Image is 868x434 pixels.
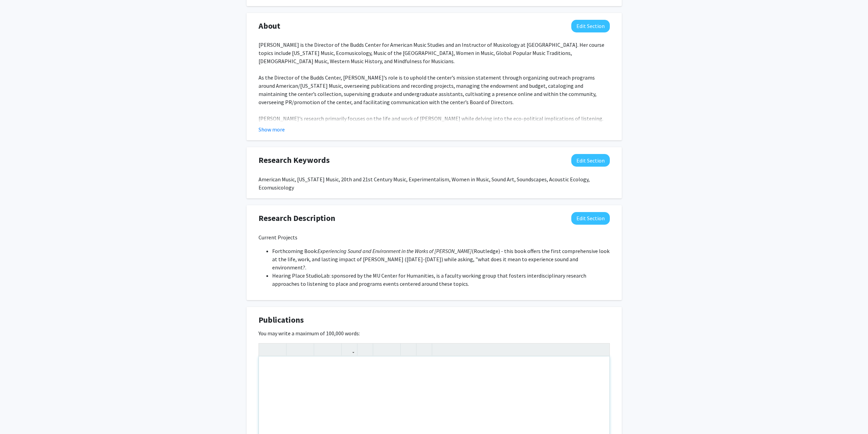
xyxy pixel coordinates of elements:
[316,344,328,355] button: Superscript
[359,344,371,355] button: Insert Image
[259,329,360,337] label: You may write a maximum of 100,000 words:
[318,248,472,254] em: Experiencing Sound and Environment in the Works of [PERSON_NAME]
[259,314,304,326] span: Publications
[300,344,312,355] button: Emphasis (Ctrl + I)
[418,344,430,355] button: Insert horizontal rule
[387,344,399,355] button: Ordered list
[5,403,29,429] iframe: Chat
[343,344,355,355] button: Link
[261,344,273,355] button: Undo (Ctrl + Z)
[288,344,300,355] button: Strong (Ctrl + B)
[375,344,387,355] button: Unordered list
[259,212,335,224] span: Research Description
[259,233,610,241] p: Current Projects
[272,271,610,288] li: Hearing Place StudioLab: sponsored by the MU Center for Humanities, is a faculty working group th...
[596,344,608,355] button: Fullscreen
[273,344,284,355] button: Redo (Ctrl + Y)
[259,175,610,192] div: American Music, [US_STATE] Music, 20th and 21st Century Music, Experimentalism, Women in Music, S...
[328,344,340,355] button: Subscript
[571,212,610,225] button: Edit Research Description
[259,125,285,134] button: Show more
[571,20,610,32] button: Edit About
[402,344,414,355] button: Remove format
[571,154,610,167] button: Edit Research Keywords
[272,247,610,271] li: Forthcoming Book: (Routledge) - this book offers the first comprehensive look at the life, work, ...
[259,41,610,213] div: [PERSON_NAME] is the Director of the Budds Center for American Music Studies and an Instructor of...
[259,20,280,32] span: About
[259,154,330,166] span: Research Keywords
